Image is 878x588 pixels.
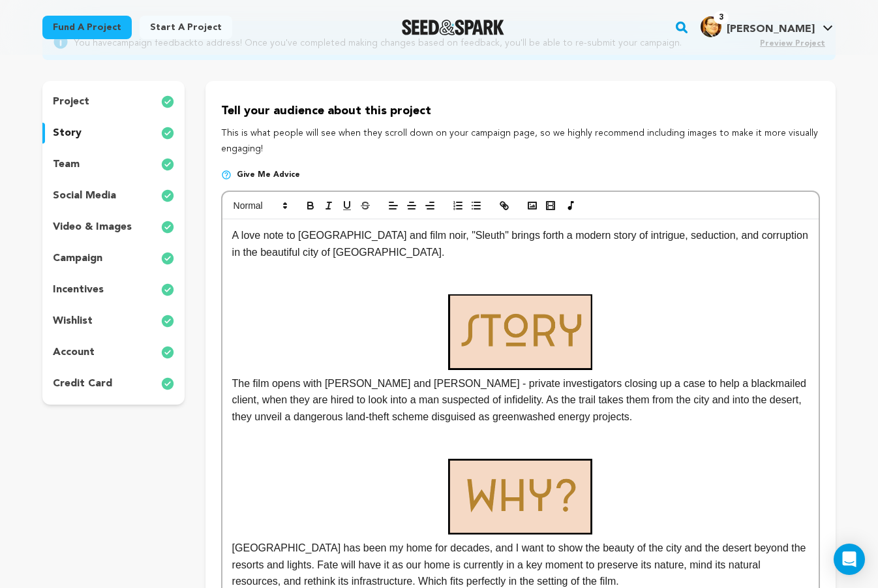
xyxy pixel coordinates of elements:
p: account [53,345,95,360]
a: Guillermo E. B.'s Profile [698,14,836,37]
img: Seed&Spark Logo Dark Mode [402,20,504,35]
button: story [42,123,185,144]
span: 3 [714,11,729,24]
span: Give me advice [237,170,300,180]
p: A love note to [GEOGRAPHIC_DATA] and film noir, "Sleuth" brings forth a modern story of intrigue,... [232,227,809,260]
img: 1757217604-8.png [448,294,592,370]
p: This is what people will see when they scroll down on your campaign page, so we highly recommend ... [221,126,820,157]
span: [PERSON_NAME] [727,24,815,35]
p: The film opens with [PERSON_NAME] and [PERSON_NAME] - private investigators closing up a case to ... [232,375,809,426]
img: 1757217637-9.png [448,459,592,535]
button: team [42,154,185,175]
img: check-circle-full.svg [161,282,174,298]
a: Fund a project [42,16,132,39]
img: check-circle-full.svg [161,251,174,266]
img: check-circle-full.svg [161,376,174,392]
img: check-circle-full.svg [161,157,174,172]
img: check-circle-full.svg [161,188,174,204]
button: credit card [42,373,185,394]
button: social media [42,185,185,206]
img: check-circle-full.svg [161,219,174,235]
p: wishlist [53,313,93,329]
img: check-circle-full.svg [161,313,174,329]
p: Tell your audience about this project [221,102,820,121]
p: incentives [53,282,104,298]
button: project [42,91,185,112]
img: check-circle-full.svg [161,94,174,110]
p: social media [53,188,116,204]
button: account [42,342,185,363]
img: help-circle.svg [221,170,232,180]
a: Seed&Spark Homepage [402,20,504,35]
p: video & images [53,219,132,235]
img: check-circle-full.svg [161,125,174,141]
div: Guillermo E. B.'s Profile [701,16,815,37]
span: Guillermo E. B.'s Profile [698,14,836,41]
button: campaign [42,248,185,269]
button: wishlist [42,311,185,332]
button: video & images [42,217,185,238]
a: Start a project [140,16,232,39]
button: incentives [42,279,185,300]
p: campaign [53,251,102,266]
p: story [53,125,82,141]
p: credit card [53,376,112,392]
img: check-circle-full.svg [161,345,174,360]
div: Open Intercom Messenger [834,544,865,575]
p: team [53,157,80,172]
p: project [53,94,89,110]
img: 94a1f6defa965143.jpg [701,16,721,37]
